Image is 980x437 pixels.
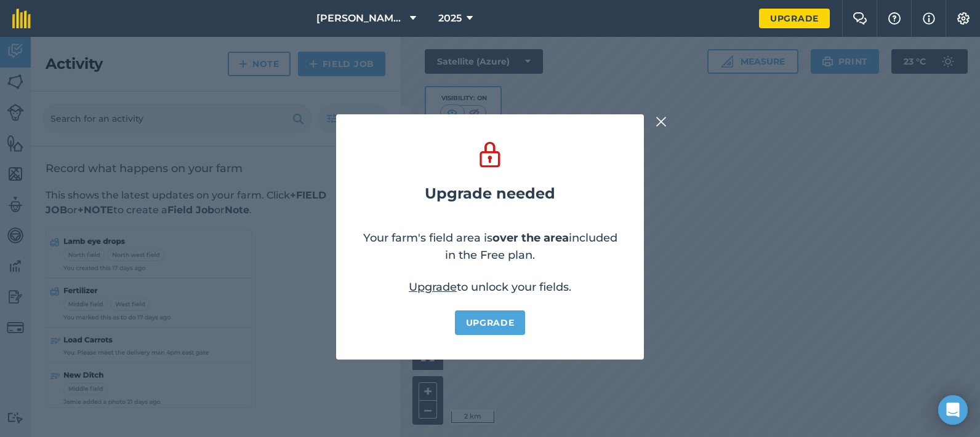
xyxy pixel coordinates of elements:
a: Upgrade [409,280,457,294]
a: Upgrade [759,9,830,28]
span: [PERSON_NAME] Farms [316,11,405,26]
p: Your farm's field area is included in the Free plan. [361,229,619,264]
img: Two speech bubbles overlapping with the left bubble in the forefront [853,12,867,25]
strong: over the area [492,231,569,245]
img: svg+xml;base64,PHN2ZyB4bWxucz0iaHR0cDovL3d3dy53My5vcmcvMjAwMC9zdmciIHdpZHRoPSIyMiIgaGVpZ2h0PSIzMC... [656,114,667,129]
img: svg+xml;base64,PHN2ZyB4bWxucz0iaHR0cDovL3d3dy53My5vcmcvMjAwMC9zdmciIHdpZHRoPSIxNyIgaGVpZ2h0PSIxNy... [923,11,935,26]
div: Open Intercom Messenger [938,395,968,425]
a: Upgrade [455,310,526,335]
img: fieldmargin Logo [12,9,31,28]
p: to unlock your fields. [409,278,571,296]
h2: Upgrade needed [425,185,555,202]
img: A question mark icon [887,12,902,25]
span: 2025 [438,11,462,26]
img: A cog icon [956,12,971,25]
